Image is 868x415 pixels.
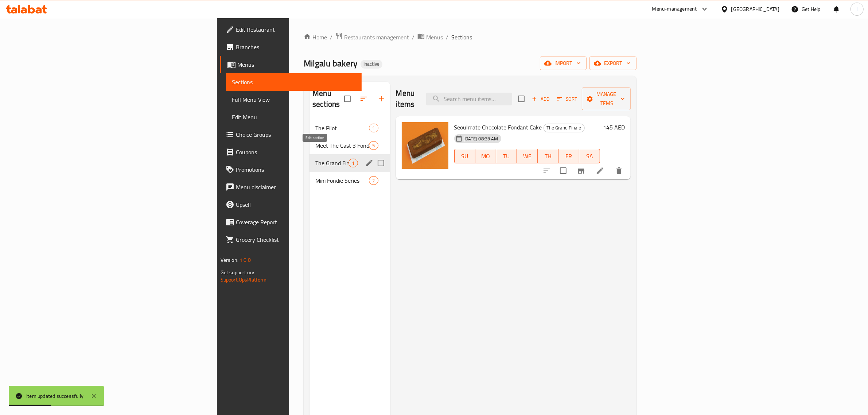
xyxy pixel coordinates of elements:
a: Coverage Report [220,213,362,231]
span: Sections [232,78,356,86]
a: Menus [220,56,362,73]
span: The Grand Finale [315,159,349,167]
span: Branches [236,43,356,51]
span: Restaurants management [344,33,409,42]
span: Coverage Report [236,218,356,226]
span: Sort [557,95,577,103]
span: Version: [221,255,238,265]
div: Meet The Cast 3 Fondies5 [310,137,390,154]
span: WE [520,151,535,162]
button: WE [517,149,538,163]
span: Mini Fondie Series [315,176,369,185]
a: Edit Menu [226,108,362,126]
span: Add item [529,93,552,105]
a: Edit menu item [596,166,604,175]
span: 2 [369,177,378,184]
span: 1 [369,125,378,132]
button: import [540,57,587,70]
img: Seoulmate Chocolate Fondant Cake [402,122,448,169]
span: SA [582,151,597,162]
span: Inactive [361,61,382,67]
a: Menu disclaimer [220,178,362,196]
span: Meet The Cast 3 Fondies [315,141,369,150]
span: Select all sections [340,91,355,106]
button: Sort [555,93,579,105]
li: / [446,33,448,42]
div: items [369,141,378,150]
a: Sections [226,73,362,91]
div: items [349,159,358,167]
span: Select section [514,91,529,106]
button: edit [364,158,375,168]
button: Add section [373,90,390,108]
li: / [412,33,414,42]
nav: breadcrumb [304,32,637,42]
button: TU [496,149,517,163]
button: Branch-specific-item [572,162,590,179]
span: import [546,59,581,68]
div: Menu-management [652,5,697,13]
span: 1 [349,160,357,167]
button: SU [454,149,475,163]
button: Add [529,93,552,105]
button: delete [610,162,628,179]
span: Menus [426,33,443,42]
button: MO [475,149,496,163]
span: export [595,59,631,68]
span: Upsell [236,200,356,209]
span: Seoulmate Chocolate Fondant Cake [454,122,542,133]
a: Support.OpsPlatform [221,275,267,284]
span: SU [458,151,472,162]
button: export [589,57,637,70]
span: 5 [369,142,378,149]
a: Menus [417,32,443,42]
button: SA [579,149,600,163]
span: Promotions [236,165,356,174]
span: The Grand Finale [544,124,584,132]
span: I [856,5,857,13]
span: Menu disclaimer [236,183,356,191]
div: items [369,176,378,185]
div: Item updated successfully [26,392,83,400]
button: FR [558,149,579,163]
div: [GEOGRAPHIC_DATA] [731,5,779,13]
a: Full Menu View [226,91,362,108]
div: Mini Fondie Series2 [310,172,390,189]
span: Coupons [236,148,356,156]
span: Menus [237,60,356,69]
span: Sort sections [355,90,373,108]
span: Edit Restaurant [236,25,356,34]
span: Sort items [552,93,582,105]
span: TU [499,151,514,162]
h6: 145 AED [603,122,625,132]
span: The Pilot [315,124,369,132]
nav: Menu sections [310,116,390,192]
span: [DATE] 08:39 AM [461,135,501,142]
span: FR [561,151,576,162]
button: TH [538,149,558,163]
span: Manage items [588,90,625,108]
a: Promotions [220,161,362,178]
a: Grocery Checklist [220,231,362,248]
input: search [426,93,512,105]
button: Manage items [582,88,631,110]
div: The Pilot1 [310,119,390,137]
div: The Grand Finale [544,124,585,132]
a: Edit Restaurant [220,21,362,38]
div: The Grand Finale1edit [310,154,390,172]
div: items [369,124,378,132]
div: Inactive [361,60,382,69]
span: Sections [451,33,472,42]
span: 1.0.0 [240,255,251,265]
span: TH [541,151,556,162]
span: Edit Menu [232,113,356,121]
a: Branches [220,38,362,56]
span: MO [478,151,493,162]
span: Grocery Checklist [236,235,356,244]
a: Upsell [220,196,362,213]
h2: Menu items [396,88,418,110]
